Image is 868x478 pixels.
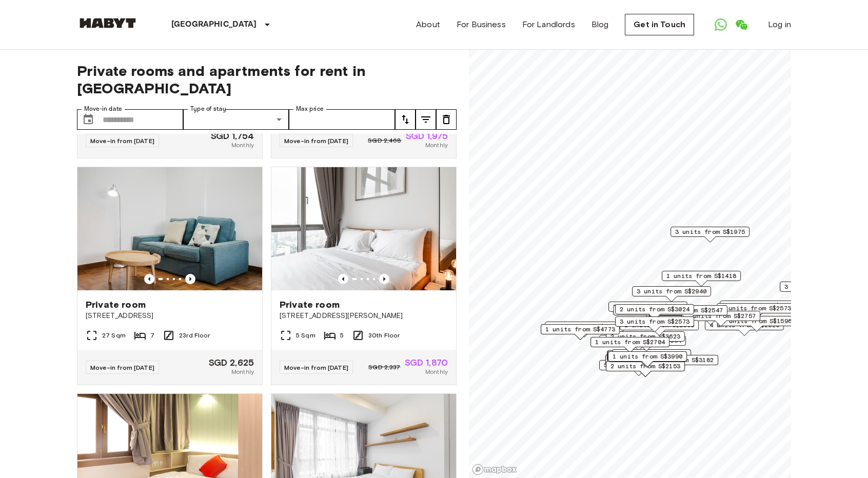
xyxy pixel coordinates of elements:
a: Open WeChat [731,14,752,35]
a: For Business [457,18,506,31]
span: 30th Floor [368,331,400,340]
span: 3 units from S$1975 [675,227,745,236]
a: Marketing picture of unit SG-01-108-001-001Previous imagePrevious imagePrivate room[STREET_ADDRES... [77,167,263,385]
label: Type of stay [190,105,226,113]
span: 1 units from S$2547 [653,306,723,315]
span: 3 units from S$2573 [620,317,689,326]
span: Monthly [425,367,448,376]
span: SGD 1,754 [211,131,254,141]
p: [GEOGRAPHIC_DATA] [171,18,257,31]
span: Private room [280,298,340,311]
span: Private room [86,298,146,311]
div: Map marker [720,301,799,316]
a: For Landlords [522,18,575,31]
button: Previous image [338,274,348,284]
button: Previous image [379,274,389,284]
span: Monthly [425,141,448,150]
div: Map marker [541,324,620,340]
div: Map marker [608,302,687,317]
span: 27 Sqm [102,331,126,340]
div: Map marker [599,360,678,376]
span: 23rd Floor [179,331,210,340]
span: Monthly [231,367,254,376]
div: Map marker [606,361,685,377]
a: Open WhatsApp [711,14,731,35]
a: Mapbox logo [472,464,517,475]
div: Map marker [615,316,694,332]
button: Previous image [185,274,195,284]
span: 1 units from S$3182 [644,355,714,365]
span: 2 units from S$3024 [620,305,689,314]
img: Marketing picture of unit SG-01-108-001-001 [77,167,262,290]
div: Map marker [615,304,694,320]
span: 5 Sqm [296,331,315,340]
div: Map marker [590,337,669,353]
div: Map marker [717,303,796,319]
span: 5 units from S$1838 [617,350,686,359]
div: Map marker [662,271,741,287]
span: 1 units from S$4196 [549,322,619,331]
a: Marketing picture of unit SG-01-113-001-05Previous imagePrevious imagePrivate room[STREET_ADDRESS... [271,167,457,385]
label: Max price [296,105,324,113]
span: Move-in from [DATE] [90,364,154,371]
span: SGD 1,870 [405,358,448,367]
a: Log in [768,18,791,31]
span: 5 units from S$1680 [604,361,674,370]
span: 1 units from S$3990 [613,352,682,361]
span: Move-in from [DATE] [90,137,154,145]
div: Map marker [632,286,711,302]
span: 3 units from S$2036 [784,282,854,291]
span: SGD 2,468 [368,136,401,145]
button: Previous image [144,274,154,284]
div: Map marker [605,354,684,370]
span: SGD 2,337 [368,363,400,372]
div: Map marker [639,355,718,371]
div: Map marker [607,335,686,351]
div: Map marker [705,320,784,336]
a: Get in Touch [625,14,694,35]
span: [STREET_ADDRESS][PERSON_NAME] [280,311,448,321]
span: Private rooms and apartments for rent in [GEOGRAPHIC_DATA] [77,62,457,97]
span: 7 [150,331,154,340]
button: Choose date [78,109,98,130]
span: Move-in from [DATE] [284,137,348,145]
span: Move-in from [DATE] [284,364,348,371]
span: Monthly [231,141,254,150]
span: 3 units from S$2940 [637,287,706,296]
span: 1 units from S$2704 [595,337,665,347]
div: Map marker [612,349,691,365]
img: Habyt [77,18,139,28]
div: Map marker [613,305,696,321]
button: tune [436,109,457,130]
span: 1 units from S$4773 [545,325,615,334]
span: 5 [340,331,344,340]
img: Marketing picture of unit SG-01-113-001-05 [271,167,456,290]
span: 1 units from S$1418 [666,271,736,281]
a: Blog [591,18,609,31]
button: tune [416,109,436,130]
button: tune [395,109,416,130]
span: SGD 2,625 [209,358,254,367]
div: Map marker [670,227,749,243]
div: Map marker [606,331,685,347]
div: Map marker [780,282,859,297]
div: Map marker [648,305,727,321]
span: 2 units from S$2757 [686,311,756,321]
label: Move-in date [84,105,122,113]
div: Map marker [607,352,686,368]
div: Map marker [608,351,687,367]
div: Map marker [620,320,699,336]
div: Map marker [607,351,686,367]
span: 1 units from S$2573 [721,304,791,313]
span: SGD 1,975 [406,131,448,141]
span: 2 units from S$3623 [610,332,680,341]
span: 3 units from S$1480 [724,301,794,310]
a: About [416,18,440,31]
div: Map marker [545,322,624,337]
div: Map marker [681,311,760,327]
span: [STREET_ADDRESS] [86,311,254,321]
span: 3 units from S$1985 [613,302,683,311]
